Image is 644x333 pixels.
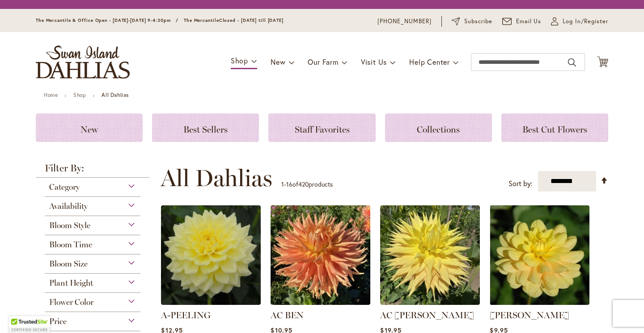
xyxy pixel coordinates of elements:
[417,124,460,135] span: Collections
[152,113,259,142] a: Best Sellers
[44,92,58,98] a: Home
[502,17,542,26] a: Email Us
[161,205,261,305] img: A-Peeling
[568,55,576,70] button: Search
[361,57,387,67] span: Visit Us
[161,165,272,191] span: All Dahlias
[380,205,480,305] img: AC Jeri
[380,298,480,307] a: AC Jeri
[490,310,569,321] a: [PERSON_NAME]
[268,113,375,142] a: Staff Favorites
[49,221,90,230] span: Bloom Style
[563,17,608,26] span: Log In/Register
[522,124,587,135] span: Best Cut Flowers
[271,57,285,67] span: New
[308,57,338,67] span: Our Farm
[49,316,67,326] span: Price
[161,310,211,321] a: A-PEELING
[501,113,608,142] a: Best Cut Flowers
[7,301,32,326] iframe: Launch Accessibility Center
[36,17,219,23] span: The Mercantile & Office Open - [DATE]-[DATE] 9-4:30pm / The Mercantile
[49,297,93,307] span: Flower Color
[452,17,492,26] a: Subscribe
[36,113,143,142] a: New
[49,182,80,192] span: Category
[49,278,93,288] span: Plant Height
[286,180,292,188] span: 16
[80,124,98,135] span: New
[49,201,88,211] span: Availability
[231,56,248,65] span: Shop
[516,17,542,26] span: Email Us
[295,124,350,135] span: Staff Favorites
[281,180,284,188] span: 1
[380,310,474,321] a: AC [PERSON_NAME]
[49,259,88,269] span: Bloom Size
[102,92,129,98] strong: All Dahlias
[281,177,333,191] p: - of products
[508,175,533,192] label: Sort by:
[36,46,130,79] a: store logo
[36,163,149,178] strong: Filter By:
[385,113,492,142] a: Collections
[490,205,589,305] img: AHOY MATEY
[298,180,309,188] span: 420
[377,17,432,26] a: [PHONE_NUMBER]
[271,205,370,305] img: AC BEN
[161,298,261,307] a: A-Peeling
[271,298,370,307] a: AC BEN
[464,17,492,26] span: Subscribe
[73,92,86,98] a: Shop
[183,124,228,135] span: Best Sellers
[219,17,284,23] span: Closed - [DATE] till [DATE]
[409,57,450,67] span: Help Center
[490,298,589,307] a: AHOY MATEY
[551,17,608,26] a: Log In/Register
[271,310,304,321] a: AC BEN
[49,240,92,250] span: Bloom Time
